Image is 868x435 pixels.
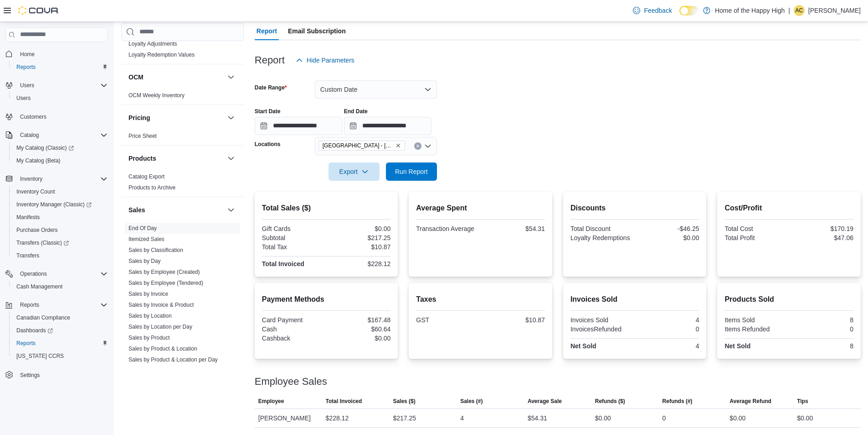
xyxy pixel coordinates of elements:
[16,268,108,279] span: Operations
[128,154,224,163] button: Products
[288,22,346,40] span: Email Subscription
[262,203,391,214] h2: Total Sales ($)
[226,204,236,215] button: Sales
[460,413,464,424] div: 4
[128,268,200,276] span: Sales by Employee (Created)
[16,268,51,279] button: Operations
[570,234,633,241] div: Loyalty Redemptions
[13,312,74,323] a: Canadian Compliance
[16,157,61,164] span: My Catalog (Beta)
[20,175,42,183] span: Inventory
[393,398,415,405] span: Sales ($)
[13,142,108,153] span: My Catalog (Classic)
[395,143,401,148] button: Remove Sherwood Park - Baseline Road - Fire & Flower from selection in this group
[128,205,224,215] button: Sales
[791,316,853,324] div: 8
[13,325,108,336] span: Dashboards
[9,236,111,249] a: Transfers (Classic)
[2,267,111,280] button: Operations
[20,131,39,139] span: Catalog
[9,92,111,105] button: Users
[16,252,39,259] span: Transfers
[16,188,55,195] span: Inventory Count
[13,142,77,153] a: My Catalog (Classic)
[262,260,304,267] strong: Total Invoiced
[9,61,111,73] button: Reports
[255,55,285,66] h3: Report
[262,294,391,305] h2: Payment Methods
[128,323,192,330] span: Sales by Location per Day
[128,345,197,352] span: Sales by Product & Location
[128,335,170,341] a: Sales by Product
[595,413,611,424] div: $0.00
[663,413,666,424] div: 0
[637,316,699,324] div: 4
[128,269,200,275] a: Sales by Employee (Created)
[724,234,787,241] div: Total Profit
[326,413,349,424] div: $228.12
[528,398,562,405] span: Average Sale
[128,334,170,341] span: Sales by Product
[328,243,390,251] div: $10.87
[292,51,358,69] button: Hide Parameters
[9,337,111,350] button: Reports
[16,173,108,184] span: Inventory
[128,258,161,264] a: Sales by Day
[2,368,111,381] button: Settings
[128,184,175,191] span: Products to Archive
[262,243,324,251] div: Total Tax
[328,316,390,324] div: $167.48
[128,184,175,191] a: Products to Archive
[16,314,70,321] span: Canadian Compliance
[9,249,111,262] button: Transfers
[13,199,108,210] span: Inventory Manager (Classic)
[128,236,164,242] a: Itemized Sales
[128,279,203,287] span: Sales by Employee (Tendered)
[794,5,805,16] div: Allan Cawthorne
[791,234,853,241] div: $47.06
[13,199,95,210] a: Inventory Manager (Classic)
[13,225,62,236] a: Purchase Orders
[128,247,183,253] a: Sales by Classification
[128,113,224,122] button: Pricing
[16,130,42,141] button: Catalog
[16,173,46,184] button: Inventory
[808,5,861,16] p: [PERSON_NAME]
[121,90,244,105] div: OCM
[788,5,790,16] p: |
[16,80,108,91] span: Users
[9,142,111,154] a: My Catalog (Classic)
[13,93,34,104] a: Users
[796,5,803,16] span: AC
[121,38,244,64] div: Loyalty
[2,129,111,142] button: Catalog
[128,356,218,363] span: Sales by Product & Location per Day
[16,299,108,310] span: Reports
[328,325,390,333] div: $60.64
[20,82,34,89] span: Users
[9,324,111,337] a: Dashboards
[20,372,40,379] span: Settings
[9,185,111,198] button: Inventory Count
[629,1,675,20] a: Feedback
[255,141,281,148] label: Locations
[595,398,625,405] span: Refunds ($)
[16,94,31,102] span: Users
[528,413,547,424] div: $54.31
[13,155,64,166] a: My Catalog (Beta)
[724,203,853,214] h2: Cost/Profit
[258,398,284,405] span: Employee
[20,301,39,309] span: Reports
[637,234,699,241] div: $0.00
[128,52,195,58] a: Loyalty Redemption Values
[729,398,771,405] span: Average Refund
[13,281,108,292] span: Cash Management
[13,212,43,223] a: Manifests
[128,73,144,82] h3: OCM
[416,203,545,214] h2: Average Spent
[20,270,47,278] span: Operations
[128,291,168,297] a: Sales by Invoice
[570,316,633,324] div: Invoices Sold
